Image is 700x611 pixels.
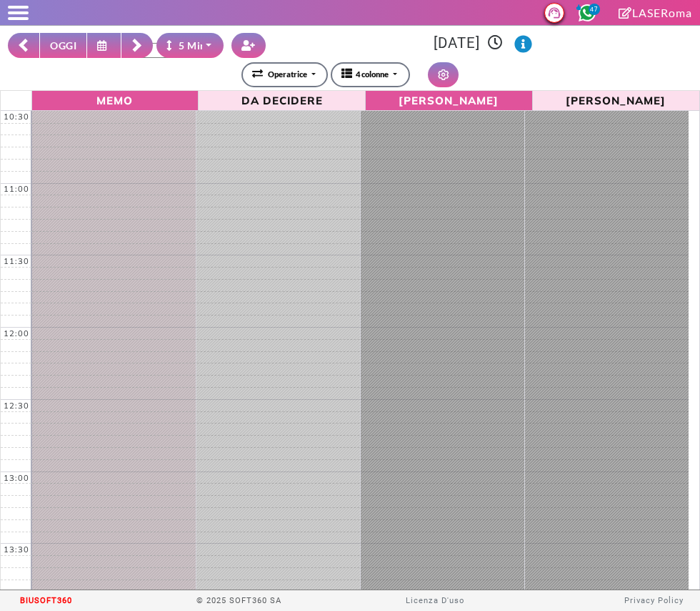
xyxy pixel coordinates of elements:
span: [PERSON_NAME] [536,92,696,107]
div: 11:00 [1,184,32,194]
a: LASERoma [619,6,692,19]
span: Memo [36,92,195,107]
div: 13:30 [1,544,32,554]
i: Clicca per andare alla pagina di firma [619,7,632,19]
span: 47 [589,4,600,15]
div: 11:30 [1,256,32,266]
div: 12:30 [1,401,32,411]
a: Privacy Policy [624,596,684,605]
div: 12:00 [1,328,32,338]
h3: [DATE] [274,34,692,53]
div: 10:30 [1,112,32,122]
button: OGGI [39,33,87,58]
span: [PERSON_NAME] [369,92,529,107]
div: 13:00 [1,473,32,483]
a: Licenza D'uso [406,596,464,605]
span: Da Decidere [202,92,361,107]
div: 5 Minuti [166,38,219,53]
button: Crea nuovo contatto rapido [231,33,266,58]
